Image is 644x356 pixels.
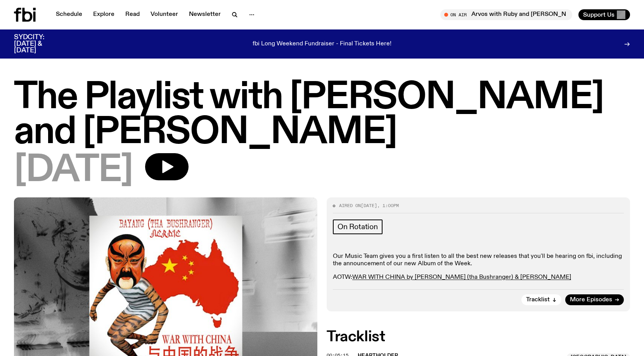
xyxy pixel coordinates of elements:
button: On AirArvos with Ruby and [PERSON_NAME] [440,9,572,20]
span: Aired on [339,202,361,209]
h1: The Playlist with [PERSON_NAME] and [PERSON_NAME] [14,80,630,150]
a: Volunteer [146,9,183,20]
span: Support Us [583,11,615,18]
a: Schedule [51,9,87,20]
span: Tracklist [526,297,550,303]
span: , 1:00pm [377,202,399,209]
span: On Rotation [338,223,378,231]
p: Our Music Team gives you a first listen to all the best new releases that you'll be hearing on fb... [333,253,624,268]
p: AOTW: [333,274,624,281]
h3: SYDCITY: [DATE] & [DATE] [14,34,64,54]
span: [DATE] [361,202,377,209]
p: fbi Long Weekend Fundraiser - Final Tickets Here! [253,41,391,48]
button: Support Us [578,9,630,20]
a: WAR WITH CHINA by [PERSON_NAME] (tha Bushranger) & [PERSON_NAME] [352,274,571,280]
a: Newsletter [184,9,225,20]
a: More Episodes [565,294,624,305]
a: Explore [88,9,119,20]
span: More Episodes [570,297,612,303]
span: [DATE] [14,153,133,188]
a: Read [121,9,144,20]
button: Tracklist [521,294,561,305]
a: On Rotation [333,219,383,234]
h2: Tracklist [327,330,630,344]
